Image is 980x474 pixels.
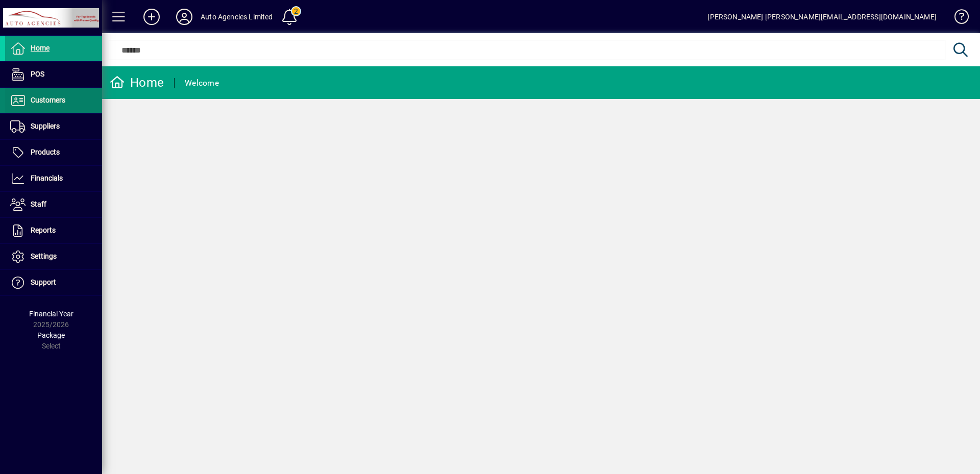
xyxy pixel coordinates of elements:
span: Home [31,44,50,52]
div: Auto Agencies Limited [201,9,273,25]
a: Products [5,140,102,165]
span: Financials [31,174,63,182]
span: Products [31,148,60,156]
span: Customers [31,96,65,104]
span: Package [37,331,65,339]
a: POS [5,62,102,87]
a: Suppliers [5,114,102,139]
a: Customers [5,88,102,113]
button: Add [135,8,168,26]
div: [PERSON_NAME] [PERSON_NAME][EMAIL_ADDRESS][DOMAIN_NAME] [707,9,937,25]
a: Financials [5,166,102,191]
a: Staff [5,192,102,217]
div: Home [110,74,164,91]
button: Profile [168,8,201,26]
span: POS [31,70,44,78]
a: Knowledge Base [947,2,967,35]
a: Support [5,270,102,295]
a: Settings [5,244,102,269]
span: Support [31,278,56,286]
span: Staff [31,200,46,208]
a: Reports [5,218,102,243]
span: Financial Year [29,310,73,318]
div: Welcome [185,75,219,91]
span: Settings [31,252,57,260]
span: Suppliers [31,122,60,130]
span: Reports [31,226,56,234]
